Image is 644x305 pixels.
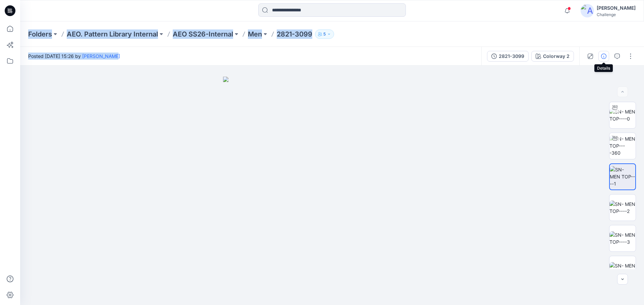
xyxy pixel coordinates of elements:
[610,166,635,187] img: SN- MEN TOP----1
[28,53,120,60] span: Posted [DATE] 15:26 by
[543,53,570,60] div: Colorway 2
[277,29,312,39] p: 2821-3099
[67,29,158,39] a: AEO. Pattern Library Internal
[248,29,262,39] a: Men
[28,29,52,39] a: Folders
[609,262,636,276] img: SN- MEN TOP----4
[82,53,120,59] a: [PERSON_NAME]
[487,51,529,62] button: 2821-3099
[323,30,326,38] p: 5
[609,201,636,215] img: SN- MEN TOP----2
[597,4,636,12] div: [PERSON_NAME]
[499,53,524,60] div: 2821-3099
[609,231,636,245] img: SN- MEN TOP----3
[173,29,233,39] a: AEO SS26-Internal
[609,108,636,122] img: SN- MEN TOP----0
[531,51,574,62] button: Colorway 2
[581,4,594,17] img: avatar
[597,12,636,17] div: Challenge
[315,29,334,39] button: 5
[598,51,609,62] button: Details
[609,135,636,156] img: SN- MEN TOP----360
